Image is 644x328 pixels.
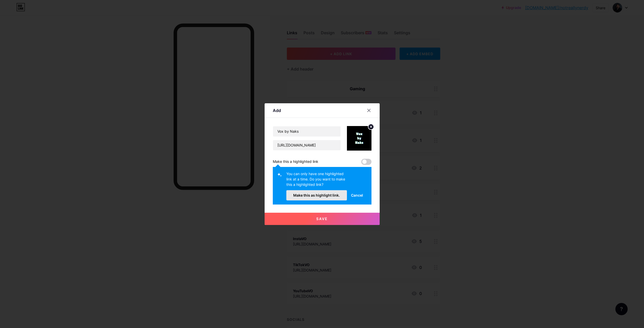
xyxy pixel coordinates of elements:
[273,140,341,150] input: URL
[316,217,328,221] span: Save
[286,171,347,190] div: You can only have one highlighted link at a time. Do you want to make this a highlighted link?
[273,107,281,114] div: Add
[286,190,347,200] button: Make this as highlight link.
[347,126,371,151] img: link_thumbnail
[347,190,367,200] button: Cancel
[351,193,363,198] span: Cancel
[273,126,341,137] input: Title
[265,213,380,225] button: Save
[293,193,340,197] span: Make this as highlight link.
[273,159,318,165] div: Make this a highlighted link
